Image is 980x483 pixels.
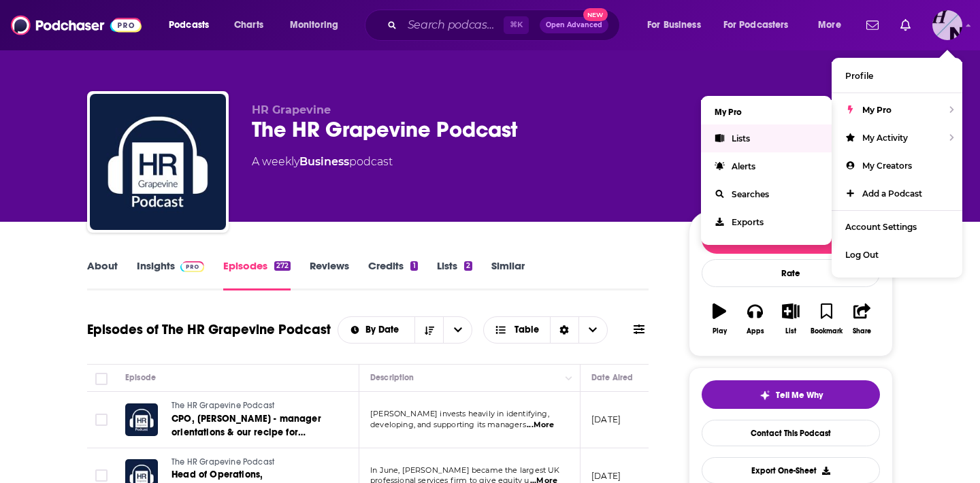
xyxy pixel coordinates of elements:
[171,413,321,452] span: CPO, [PERSON_NAME] - manager orientations & our recipe for successful leadership
[832,152,962,180] a: My Creators
[274,261,291,271] div: 272
[171,456,335,469] a: The HR Grapevine Podcast
[378,10,633,41] div: Search podcasts, credits, & more...
[591,414,621,425] p: [DATE]
[862,188,922,199] span: Add a Podcast
[561,370,577,386] button: Column Actions
[845,71,873,81] span: Profile
[832,213,962,241] a: Account Settings
[747,327,764,335] div: Apps
[87,321,331,338] h1: Episodes of The HR Grapevine Podcast
[252,154,393,170] div: A weekly podcast
[862,161,912,171] span: My Creators
[125,369,156,386] div: Episode
[280,14,356,36] button: open menu
[638,14,718,36] button: open menu
[811,327,843,335] div: Bookmark
[90,94,226,230] img: The HR Grapevine Podcast
[759,390,770,401] img: tell me why sparkle
[171,401,274,410] span: The HR Grapevine Podcast
[737,295,772,344] button: Apps
[861,14,884,37] a: Show notifications dropdown
[299,155,349,168] a: Business
[437,259,472,290] a: Lists2
[338,325,415,335] button: open menu
[504,16,529,34] span: ⌘ K
[715,14,808,36] button: open menu
[171,457,274,467] span: The HR Grapevine Podcast
[169,16,209,35] span: Podcasts
[171,412,335,439] a: CPO, [PERSON_NAME] - manager orientations & our recipe for successful leadership
[818,16,841,35] span: More
[95,469,108,482] span: Toggle select row
[290,16,338,35] span: Monitoring
[689,103,893,188] div: 43Good podcast? Give it some love!
[785,327,796,335] div: List
[87,259,118,290] a: About
[845,250,879,260] span: Log Out
[932,10,962,40] button: Show profile menu
[776,390,823,401] span: Tell Me Why
[410,261,417,271] div: 1
[832,58,962,278] ul: Show profile menu
[252,103,331,116] span: HR Grapevine
[895,14,916,37] a: Show notifications dropdown
[546,22,602,29] span: Open Advanced
[832,180,962,207] a: Add a Podcast
[932,10,962,40] span: Logged in as HardNumber5
[370,409,549,418] span: [PERSON_NAME] invests heavily in identifying,
[225,14,272,36] a: Charts
[159,14,227,36] button: open menu
[773,295,808,344] button: List
[171,400,335,412] a: The HR Grapevine Podcast
[845,295,880,344] button: Share
[180,261,204,272] img: Podchaser Pro
[464,261,472,271] div: 2
[95,414,108,426] span: Toggle select row
[310,259,349,290] a: Reviews
[862,133,908,143] span: My Activity
[832,62,962,90] a: Profile
[723,16,789,35] span: For Podcasters
[370,369,414,386] div: Description
[862,105,892,115] span: My Pro
[223,259,291,290] a: Episodes272
[702,295,737,344] button: Play
[853,327,871,335] div: Share
[702,420,880,446] a: Contact This Podcast
[702,380,880,409] button: tell me why sparkleTell Me Why
[370,465,560,475] span: In June, [PERSON_NAME] became the largest UK
[491,259,525,290] a: Similar
[591,470,621,482] p: [DATE]
[370,420,526,429] span: developing, and supporting its managers
[514,325,539,335] span: Table
[137,259,204,290] a: InsightsPodchaser Pro
[368,259,417,290] a: Credits1
[365,325,404,335] span: By Date
[591,369,633,386] div: Date Aired
[402,14,504,36] input: Search podcasts, credits, & more...
[713,327,727,335] div: Play
[443,317,472,343] button: open menu
[527,420,554,431] span: ...More
[540,17,608,33] button: Open AdvancedNew
[338,316,473,344] h2: Choose List sort
[414,317,443,343] button: Sort Direction
[483,316,608,344] button: Choose View
[550,317,578,343] div: Sort Direction
[702,259,880,287] div: Rate
[234,16,263,35] span: Charts
[647,16,701,35] span: For Business
[932,10,962,40] img: User Profile
[808,295,844,344] button: Bookmark
[845,222,917,232] span: Account Settings
[583,8,608,21] span: New
[11,12,142,38] img: Podchaser - Follow, Share and Rate Podcasts
[808,14,858,36] button: open menu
